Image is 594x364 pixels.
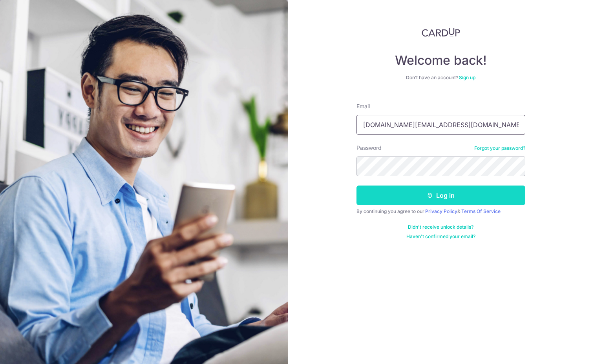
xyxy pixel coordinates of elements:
h4: Welcome back! [356,53,525,68]
a: Haven't confirmed your email? [406,233,475,240]
div: By continuing you agree to our & [356,208,525,215]
input: Enter your Email [356,115,525,135]
a: Sign up [459,75,475,80]
a: Didn't receive unlock details? [408,224,473,230]
div: Don’t have an account? [356,75,525,81]
label: Email [356,102,370,110]
a: Forgot your password? [474,145,525,151]
button: Log in [356,186,525,205]
a: Terms Of Service [461,208,501,214]
label: Password [356,144,382,152]
img: CardUp Logo [422,27,460,37]
a: Privacy Policy [425,208,457,214]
